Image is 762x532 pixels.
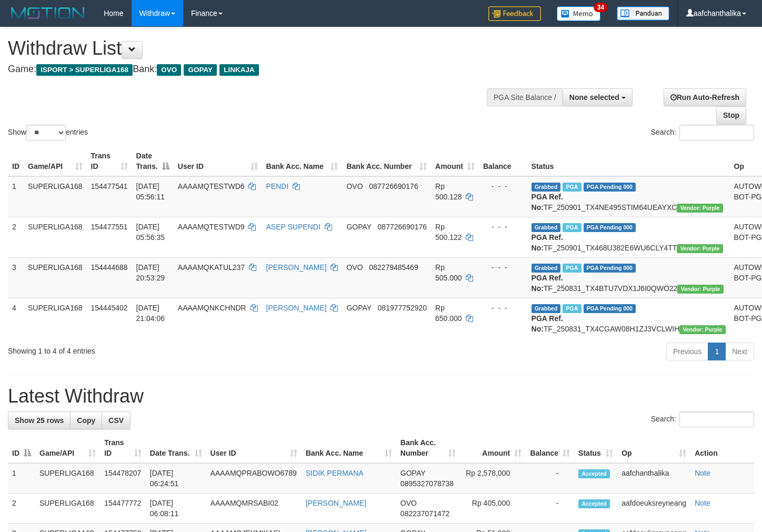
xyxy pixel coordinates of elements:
a: Show 25 rows [8,411,71,429]
a: Stop [716,106,746,124]
span: PGA Pending [584,183,636,192]
span: Accepted [578,499,610,508]
span: None selected [569,93,619,102]
th: Status [527,146,730,176]
img: panduan.png [617,6,669,21]
span: 154444688 [91,263,128,272]
span: AAAAMQTESTWD9 [178,223,245,231]
td: 2 [8,494,35,524]
span: GOPAY [400,469,425,477]
h1: Withdraw List [8,38,497,59]
b: PGA Ref. No: [532,314,563,333]
span: Copy 082279485469 to clipboard [369,263,418,272]
span: Marked by aafmaleo [563,223,581,232]
input: Search: [679,125,754,140]
span: AAAAMQKATUL237 [178,263,245,272]
label: Search: [651,125,754,140]
span: Grabbed [532,264,561,273]
th: Bank Acc. Name: activate to sort column ascending [262,146,343,176]
a: [PERSON_NAME] [266,304,327,312]
div: PGA Site Balance / [487,88,563,106]
span: Copy 082237071472 to clipboard [400,509,449,518]
td: [DATE] 06:08:11 [146,494,206,524]
td: TF_250901_TX468U382E6WU6CLY4TT [527,217,730,257]
span: Rp 650.000 [435,304,462,323]
td: [DATE] 06:24:51 [146,463,206,494]
span: Rp 505.000 [435,263,462,282]
img: MOTION_logo.png [8,5,88,21]
th: Amount: activate to sort column ascending [431,146,479,176]
img: Feedback.jpg [488,6,541,21]
span: AAAAMQTESTWD6 [178,182,245,190]
span: Copy 081977752920 to clipboard [378,304,427,312]
td: SUPERLIGA168 [35,463,100,494]
span: Marked by aafmaleo [563,183,581,192]
th: Game/API: activate to sort column ascending [24,146,87,176]
span: Copy 0895327078738 to clipboard [400,479,454,488]
div: Showing 1 to 4 of 4 entries [8,342,309,356]
span: Grabbed [532,304,561,313]
a: [PERSON_NAME] [306,499,366,507]
button: None selected [563,88,633,106]
th: Trans ID: activate to sort column ascending [87,146,132,176]
span: [DATE] 21:04:06 [136,304,165,323]
span: Accepted [578,469,610,478]
span: CSV [108,416,124,425]
td: TF_250831_TX4BTU7VDX1J6I0QWO22 [527,257,730,298]
span: Copy 087726690176 to clipboard [369,182,418,190]
span: Vendor URL: https://trx4.1velocity.biz [679,325,725,334]
th: Balance [479,146,527,176]
span: PGA Pending [584,223,636,232]
label: Search: [651,411,754,427]
a: Note [695,499,710,507]
span: Vendor URL: https://trx4.1velocity.biz [677,285,723,294]
span: LINKAJA [219,64,259,76]
div: - - - [483,181,523,192]
th: Status: activate to sort column ascending [574,433,617,463]
td: 154478207 [100,463,146,494]
span: PGA Pending [584,264,636,273]
td: - [526,494,574,524]
td: Rp 2,578,000 [460,463,526,494]
span: GOPAY [346,304,371,312]
span: [DATE] 05:56:11 [136,182,165,201]
th: Amount: activate to sort column ascending [460,433,526,463]
span: [DATE] 05:56:35 [136,223,165,242]
td: AAAAMQMRSABI02 [206,494,302,524]
a: [PERSON_NAME] [266,263,327,272]
td: 2 [8,217,24,257]
b: PGA Ref. No: [532,193,563,212]
a: 1 [708,343,726,360]
span: 154477541 [91,182,128,190]
th: Trans ID: activate to sort column ascending [100,433,146,463]
a: Note [695,469,710,477]
span: ISPORT > SUPERLIGA168 [36,64,133,76]
th: Op: activate to sort column ascending [617,433,690,463]
span: Copy 087726690176 to clipboard [378,223,427,231]
span: Grabbed [532,183,561,192]
td: TF_250901_TX4NE495STIM64UEAYXC [527,176,730,217]
th: Bank Acc. Number: activate to sort column ascending [396,433,460,463]
span: 154477551 [91,223,128,231]
a: ASEP SUPENDI [266,223,320,231]
a: Run Auto-Refresh [664,88,746,106]
a: CSV [102,411,131,429]
td: 1 [8,463,35,494]
th: Date Trans.: activate to sort column descending [132,146,174,176]
th: ID: activate to sort column descending [8,433,35,463]
span: OVO [346,263,363,272]
input: Search: [679,411,754,427]
td: - [526,463,574,494]
span: Grabbed [532,223,561,232]
td: TF_250831_TX4CGAW08H1ZJ3VCLWIH [527,298,730,338]
td: Rp 405,000 [460,494,526,524]
span: Show 25 rows [15,416,64,425]
b: PGA Ref. No: [532,233,563,252]
span: Vendor URL: https://trx4.1velocity.biz [677,244,723,253]
span: GOPAY [346,223,371,231]
div: - - - [483,222,523,232]
span: OVO [157,64,181,76]
th: Action [690,433,754,463]
h4: Game: Bank: [8,64,497,75]
div: - - - [483,303,523,313]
